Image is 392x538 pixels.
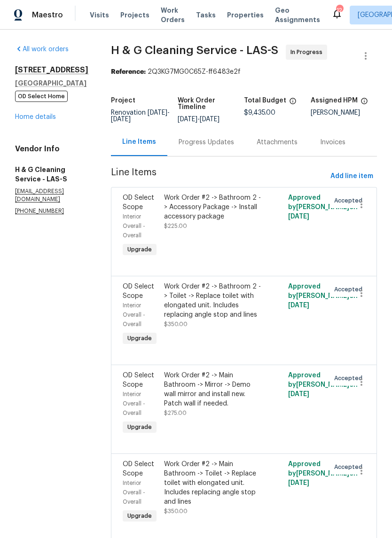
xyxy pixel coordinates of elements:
span: Tasks [196,12,216,18]
span: Geo Assignments [275,6,320,24]
div: Work Order #2 -> Main Bathroom -> Mirror -> Demo wall mirror and install new. Patch wall if needed. [164,371,262,408]
span: Upgrade [124,245,156,254]
span: OD Select Scope [123,283,154,299]
span: Approved by [PERSON_NAME] on [288,461,358,486]
div: 12 [336,6,343,15]
span: Interior Overall - Overall [123,480,145,505]
span: Accepted [334,196,366,205]
span: In Progress [290,47,326,57]
div: Work Order #2 -> Main Bathroom -> Toilet -> Replace toilet with elongated unit. Includes replacin... [164,460,262,507]
span: OD Select Scope [123,372,154,388]
div: Progress Updates [179,138,234,147]
span: Maestro [32,10,63,20]
span: [DATE] [288,480,309,486]
div: Work Order #2 -> Bathroom 2 -> Toilet -> Replace toilet with elongated unit. Includes replacing a... [164,282,262,320]
span: Interior Overall - Overall [123,303,145,327]
span: H & G Cleaning Service - LAS-S [111,45,278,56]
div: Invoices [320,138,345,147]
span: [DATE] [288,213,309,220]
span: Upgrade [124,422,156,432]
span: Interior Overall - Overall [123,214,145,238]
span: Approved by [PERSON_NAME] on [288,372,358,398]
span: $9,435.00 [244,109,275,116]
h5: H & G Cleaning Service - LAS-S [15,165,88,184]
span: $350.00 [164,321,188,327]
span: Upgrade [124,334,156,343]
span: Work Orders [161,6,185,24]
span: Line Items [111,168,327,185]
span: Interior Overall - Overall [123,391,145,416]
span: OD Select Home [15,91,68,102]
span: [DATE] [111,116,131,123]
span: - [178,116,220,123]
a: Home details [15,114,56,120]
span: Accepted [334,462,366,472]
span: - [111,109,170,123]
span: Accepted [334,374,366,383]
h5: Work Order Timeline [178,97,244,110]
a: All work orders [15,46,69,53]
span: Renovation [111,109,170,123]
span: Add line item [330,171,373,182]
span: Projects [120,10,149,20]
h5: Total Budget [244,97,286,104]
span: [DATE] [200,116,220,123]
span: Accepted [334,285,366,294]
span: Upgrade [124,511,156,521]
span: [DATE] [148,109,167,116]
h5: Assigned HPM [311,97,358,104]
span: [DATE] [178,116,197,123]
span: OD Select Scope [123,461,154,477]
span: Approved by [PERSON_NAME] on [288,283,358,309]
span: [DATE] [288,302,309,309]
div: Attachments [257,138,298,147]
h4: Vendor Info [15,144,88,154]
div: Line Items [122,137,156,147]
span: $350.00 [164,508,188,514]
span: The hpm assigned to this work order. [361,97,368,109]
span: Visits [90,10,109,20]
div: 2Q3KG7MG0C65Z-ff6483e2f [111,67,377,77]
span: [DATE] [288,391,309,398]
span: $275.00 [164,410,187,416]
h5: Project [111,97,135,104]
div: [PERSON_NAME] [311,109,377,116]
b: Reference: [111,69,146,75]
span: OD Select Scope [123,195,154,211]
span: $225.00 [164,223,187,229]
span: Approved by [PERSON_NAME] on [288,195,358,220]
span: The total cost of line items that have been proposed by Opendoor. This sum includes line items th... [289,97,297,109]
div: Work Order #2 -> Bathroom 2 -> Accessory Package -> Install accessory package [164,193,262,221]
span: Properties [227,10,264,20]
button: Add line item [327,168,377,185]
